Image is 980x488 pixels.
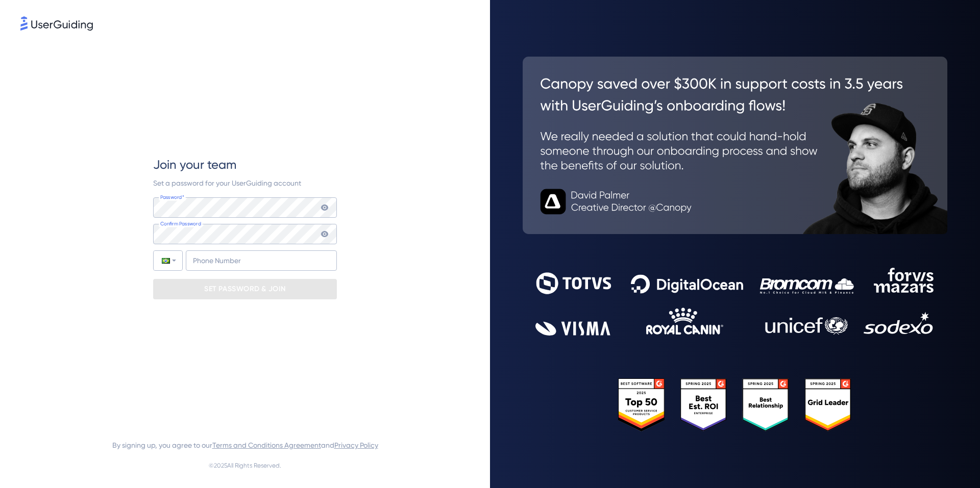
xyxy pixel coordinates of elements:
[523,57,947,234] img: 26c0aa7c25a843aed4baddd2b5e0fa68.svg
[154,251,182,270] div: Brazil: + 55
[618,378,852,432] img: 25303e33045975176eb484905ab012ff.svg
[212,441,321,449] a: Terms and Conditions Agreement
[209,459,281,472] span: © 2025 All Rights Reserved.
[20,16,93,31] img: 8faab4ba6bc7696a72372aa768b0286c.svg
[334,441,378,449] a: Privacy Policy
[153,157,236,173] span: Join your team
[112,439,378,451] span: By signing up, you agree to our and
[153,179,301,187] span: Set a password for your UserGuiding account
[186,250,337,271] input: Phone Number
[204,281,286,297] p: SET PASSWORD & JOIN
[535,268,935,336] img: 9302ce2ac39453076f5bc0f2f2ca889b.svg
